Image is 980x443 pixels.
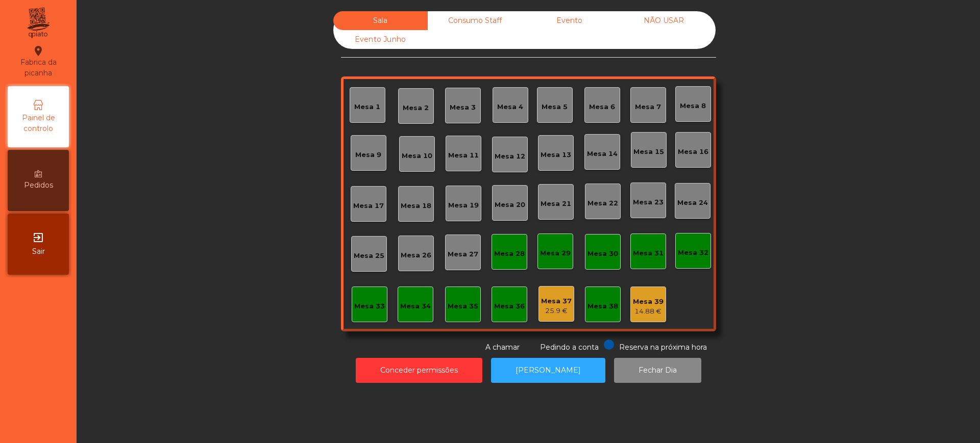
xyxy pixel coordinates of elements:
span: A chamar [485,343,520,352]
div: Mesa 35 [448,301,478,311]
div: Mesa 1 [354,102,380,112]
div: Mesa 36 [494,301,525,311]
div: Mesa 19 [448,200,479,211]
div: Mesa 5 [542,102,568,112]
span: Pedindo a conta [540,343,599,352]
button: Conceder permissões [356,358,482,383]
div: Mesa 13 [541,150,571,160]
span: Pedidos [24,180,53,191]
div: Mesa 23 [633,197,664,207]
div: Mesa 3 [450,102,476,113]
div: Evento Junho [333,30,428,49]
div: Mesa 33 [354,301,385,311]
div: Mesa 17 [353,201,384,211]
div: Mesa 26 [401,250,431,260]
div: Mesa 10 [402,151,432,161]
div: Mesa 31 [633,248,664,258]
span: Painel de controlo [10,113,66,134]
div: Mesa 16 [678,147,708,157]
div: Mesa 6 [589,102,615,112]
div: Sala [333,11,428,30]
i: exit_to_app [32,231,44,244]
div: NÃO USAR [617,11,711,30]
div: Evento [522,11,617,30]
div: Mesa 25 [354,251,384,261]
div: Mesa 22 [587,198,618,209]
div: Mesa 28 [494,249,525,259]
div: Mesa 24 [677,198,708,208]
div: Mesa 11 [448,150,479,161]
div: Mesa 30 [587,249,618,259]
div: Mesa 14 [587,149,618,159]
div: 25.9 € [541,306,572,316]
div: Mesa 15 [633,147,664,157]
span: Sair [32,246,45,257]
div: Consumo Staff [428,11,522,30]
img: qpiato [26,5,51,41]
div: Fabrica da picanha [8,45,68,79]
div: Mesa 7 [635,102,661,112]
div: Mesa 4 [497,102,523,112]
button: Fechar Dia [614,358,701,383]
div: Mesa 29 [540,248,571,258]
div: Mesa 2 [403,103,429,113]
button: [PERSON_NAME] [491,358,605,383]
div: Mesa 20 [495,200,525,210]
div: Mesa 21 [541,199,571,209]
div: Mesa 37 [541,296,572,306]
div: Mesa 8 [680,101,706,111]
div: Mesa 32 [678,248,708,258]
i: location_on [32,45,44,57]
div: Mesa 38 [587,301,618,311]
div: Mesa 34 [400,301,431,311]
div: Mesa 9 [355,150,381,160]
div: Mesa 12 [495,151,525,162]
span: Reserva na próxima hora [619,343,707,352]
div: 14.88 € [633,306,664,317]
div: Mesa 27 [448,249,478,259]
div: Mesa 39 [633,297,664,307]
div: Mesa 18 [401,201,431,211]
